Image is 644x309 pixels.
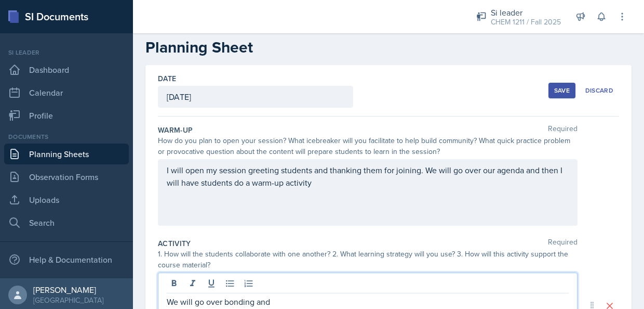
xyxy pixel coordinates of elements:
[158,249,578,271] div: 1. How will the students collaborate with one another? 2. What learning strategy will you use? 3....
[4,144,129,164] a: Planning Sheets
[491,6,561,19] div: Si leader
[145,38,632,57] h2: Planning Sheet
[548,125,578,135] span: Required
[167,164,569,189] p: I will open my session greeting students and thanking them for joining. We will go over our agend...
[33,295,103,305] div: [GEOGRAPHIC_DATA]
[580,83,619,98] button: Discard
[158,125,193,135] label: Warm-Up
[585,86,613,95] div: Discard
[4,59,129,80] a: Dashboard
[548,83,575,98] button: Save
[158,238,191,249] label: Activity
[4,212,129,233] a: Search
[4,166,129,187] a: Observation Forms
[158,135,578,157] div: How do you plan to open your session? What icebreaker will you facilitate to help build community...
[4,249,129,270] div: Help & Documentation
[4,105,129,126] a: Profile
[167,295,569,308] p: We will go over bonding and
[548,238,578,249] span: Required
[4,82,129,103] a: Calendar
[158,73,176,84] label: Date
[4,189,129,210] a: Uploads
[4,132,129,141] div: Documents
[554,86,570,95] div: Save
[491,17,561,28] div: CHEM 1211 / Fall 2025
[33,285,103,295] div: [PERSON_NAME]
[4,48,129,57] div: Si leader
